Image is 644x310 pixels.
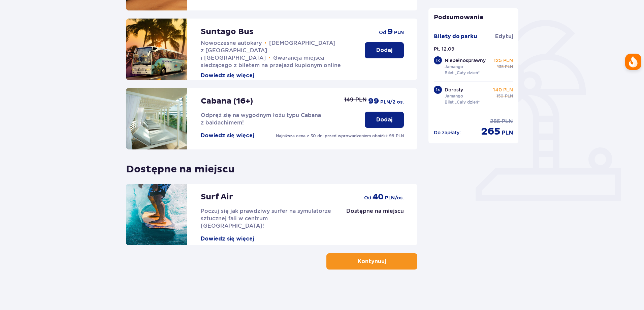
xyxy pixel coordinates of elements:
p: Najniższa cena z 30 dni przed wprowadzeniem obniżki: 99 PLN [276,133,404,139]
p: Dodaj [376,116,392,123]
img: attraction [126,88,187,149]
p: Jamango [445,64,463,70]
button: Dowiedz się więcej [201,72,254,79]
span: • [268,55,270,61]
button: Kontynuuj [326,253,417,270]
p: Dorosły [445,86,463,93]
span: Nowoczesne autokary [201,40,262,46]
p: PLN [505,64,513,70]
img: attraction [126,184,187,245]
p: Bilet „Cały dzień” [445,99,480,105]
p: PLN /os. [385,195,404,201]
p: 149 PLN [344,96,367,104]
p: Pt. 12.09 [434,46,454,52]
p: Niepełnosprawny [445,57,486,64]
span: • [264,40,266,47]
p: od [379,29,386,36]
p: 140 PLN [493,86,513,93]
span: [DEMOGRAPHIC_DATA] z [GEOGRAPHIC_DATA] i [GEOGRAPHIC_DATA] [201,40,335,61]
div: 1 x [434,56,442,64]
button: Dowiedz się więcej [201,235,254,243]
button: Dodaj [365,112,404,128]
p: PLN [505,93,513,99]
span: Poczuj się jak prawdziwy surfer na symulatorze sztucznej fali w centrum [GEOGRAPHIC_DATA]! [201,208,331,229]
a: Edytuj [495,33,513,40]
p: 265 [481,125,501,138]
p: PLN [502,129,513,137]
p: PLN [394,29,404,36]
p: Bilety do parku [434,33,477,40]
img: attraction [126,19,187,80]
p: PLN /2 os. [380,99,404,106]
p: 135 [497,64,504,70]
p: Jamango [445,93,463,99]
p: Suntago Bus [201,27,254,37]
p: Dostępne na miejscu [126,158,235,176]
span: Odpręż się na wygodnym łożu typu Cabana z baldachimem! [201,112,321,126]
p: Bilet „Cały dzień” [445,70,480,76]
p: Cabana (16+) [201,96,253,106]
p: Dodaj [376,47,392,54]
p: od [364,194,371,201]
p: Kontynuuj [358,258,386,265]
p: Do zapłaty : [434,129,461,136]
p: 40 [373,192,384,202]
p: Surf Air [201,192,233,202]
p: 9 [387,27,393,37]
p: PLN [502,118,513,125]
button: Dowiedz się więcej [201,132,254,139]
button: Dodaj [365,42,404,58]
p: 99 [368,96,379,106]
p: 150 [496,93,504,99]
p: 125 PLN [494,57,513,64]
p: 285 [490,118,500,125]
p: Podsumowanie [428,13,519,22]
div: 1 x [434,86,442,94]
p: Dostępne na miejscu [346,207,404,215]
